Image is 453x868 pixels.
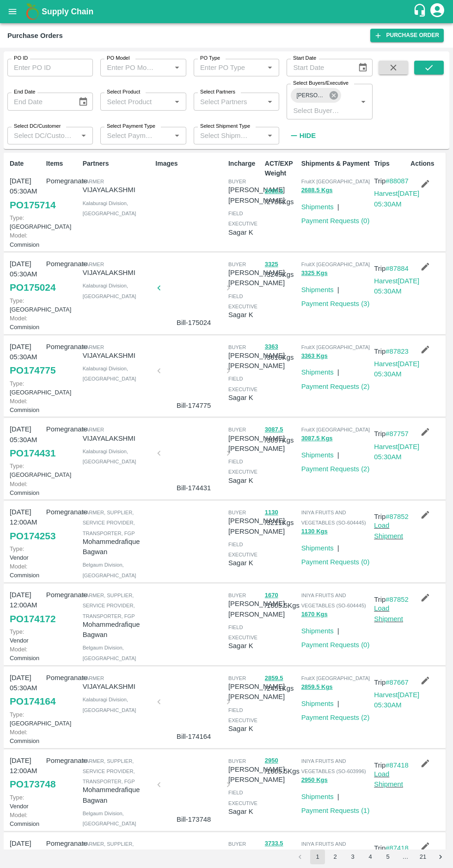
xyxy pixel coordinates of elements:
p: [GEOGRAPHIC_DATA] [10,710,43,728]
button: 1670 [265,590,278,601]
span: Type: [10,380,24,387]
div: customer-support [413,3,429,20]
a: Shipments [301,368,334,376]
p: [DATE] 05:30AM [10,176,43,197]
a: Purchase Order [370,29,444,42]
span: Belgaum Division , [GEOGRAPHIC_DATA] [83,811,136,826]
p: [PERSON_NAME] [PERSON_NAME] [228,268,285,288]
span: Farmer [83,179,104,184]
a: Shipments [301,286,334,293]
a: PO174775 [10,362,55,379]
button: 3325 [265,259,278,270]
label: Select Partners [200,88,235,96]
span: Model: [10,563,27,570]
label: Select DC/Customer [14,123,61,130]
p: [GEOGRAPHIC_DATA] [10,213,43,231]
span: FruitX [GEOGRAPHIC_DATA] [301,179,370,184]
p: Mohammedrafique Bagwan [83,785,152,806]
span: Type: [10,462,24,469]
label: Start Date [293,55,316,62]
a: Harvest[DATE] 05:30AM [374,360,419,378]
input: Select Payment Type [103,130,156,142]
a: Shipments [301,451,334,459]
div: | [334,695,339,709]
button: 3325 Kgs [301,268,328,279]
a: #87852 [386,513,409,520]
a: Shipments [301,203,334,211]
p: Vendor [10,544,43,562]
p: Vendor [10,627,43,645]
p: / 3211 Kgs [265,507,298,528]
span: Farmer [83,262,104,267]
p: / 1605.5 Kgs [265,590,298,611]
a: PO173748 [10,776,55,793]
button: 2859.5 [265,673,283,684]
span: FruitX [GEOGRAPHIC_DATA] [301,427,370,432]
p: Shipments & Payment [301,159,371,169]
a: #87667 [386,679,409,686]
input: End Date [7,93,71,110]
a: #87418 [386,844,409,852]
p: Trip [374,512,409,522]
p: [PERSON_NAME] [PERSON_NAME] [228,681,285,702]
span: buyer [228,344,246,350]
p: [GEOGRAPHIC_DATA] [10,462,43,479]
p: Pomegranate [46,259,79,269]
p: Pomegranate [46,424,79,434]
button: Go to page 2 [328,849,343,864]
a: Harvest[DATE] 05:30AM [374,190,419,207]
div: | [334,446,339,460]
label: PO Model [107,55,130,62]
label: PO ID [14,55,28,62]
button: Open [171,96,183,108]
p: Sagar K [228,558,261,568]
p: Commision [10,314,43,331]
span: Farmer, Supplier, Service Provider, Transporter, FGP [83,593,135,619]
label: End Date [14,88,35,96]
span: Kalaburagi Division , [GEOGRAPHIC_DATA] [83,366,136,381]
span: Model: [10,729,27,736]
p: Pomegranate [46,176,79,186]
span: field executive [228,459,257,475]
a: PO174172 [10,611,55,627]
span: field executive [228,707,257,723]
p: VIJAYALAKSHMI [83,350,152,361]
strong: Hide [300,132,316,139]
span: Kalaburagi Division , [GEOGRAPHIC_DATA] [83,200,136,216]
p: Pomegranate [46,590,79,600]
button: Go to page 21 [416,849,430,864]
p: Pomegranate [46,756,79,766]
span: field executive [228,542,257,557]
a: PO174431 [10,445,55,462]
p: [PERSON_NAME] [PERSON_NAME] [228,847,285,868]
span: buyer [228,510,246,515]
span: field executive [228,293,257,309]
p: Trip [374,346,419,356]
p: Partners [83,159,152,169]
nav: pagination navigation [291,849,449,864]
a: Payment Requests (1) [301,807,370,814]
p: Sagar K [228,393,261,403]
p: Trip [374,594,409,605]
span: buyer [228,179,246,184]
a: Shipments [301,627,334,635]
input: Enter PO Model [103,62,156,74]
p: [DATE] 05:30AM [10,259,43,280]
a: Payment Requests (2) [301,714,370,721]
span: FruitX [GEOGRAPHIC_DATA] [301,262,370,267]
a: Payment Requests (0) [301,641,370,649]
span: Kalaburagi Division , [GEOGRAPHIC_DATA] [83,283,136,299]
span: buyer [228,841,246,847]
span: buyer [228,262,246,267]
span: Type: [10,711,24,718]
p: Actions [410,159,443,169]
p: / 3610 Kgs [265,342,298,363]
span: buyer [228,593,246,598]
p: Commision [10,480,43,497]
span: Type: [10,628,24,635]
span: Belgaum Division , [GEOGRAPHIC_DATA] [83,645,136,661]
button: 3363 Kgs [301,351,328,362]
button: page 1 [310,849,325,864]
input: Enter PO Type [196,62,249,74]
p: / 1605.5 Kgs [265,756,298,777]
